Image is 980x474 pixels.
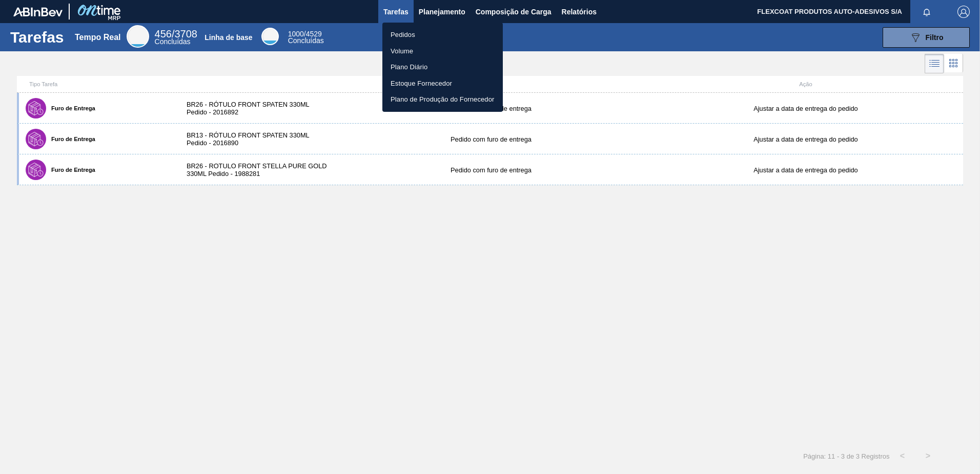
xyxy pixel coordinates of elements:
a: Plano Diário [382,59,503,75]
a: Plano de Produção do Fornecedor [382,91,503,108]
a: Pedidos [382,27,503,43]
a: Volume [382,43,503,60]
a: Estoque Fornecedor [382,75,503,92]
